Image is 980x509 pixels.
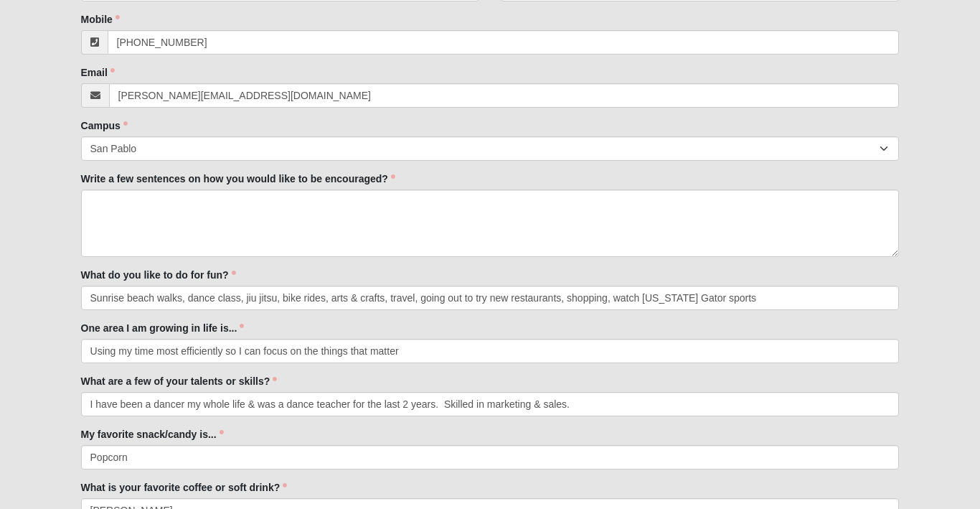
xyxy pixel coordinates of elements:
label: Write a few sentences on how you would like to be encouraged? [81,172,395,186]
label: What is your favorite coffee or soft drink? [81,480,288,495]
label: Mobile [81,12,120,27]
label: What are a few of your talents or skills? [81,374,278,388]
label: One area I am growing in life is... [81,321,245,335]
label: Email [81,65,115,80]
label: My favorite snack/candy is... [81,427,224,442]
label: What do you like to do for fun? [81,268,236,282]
label: Campus [81,118,128,133]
